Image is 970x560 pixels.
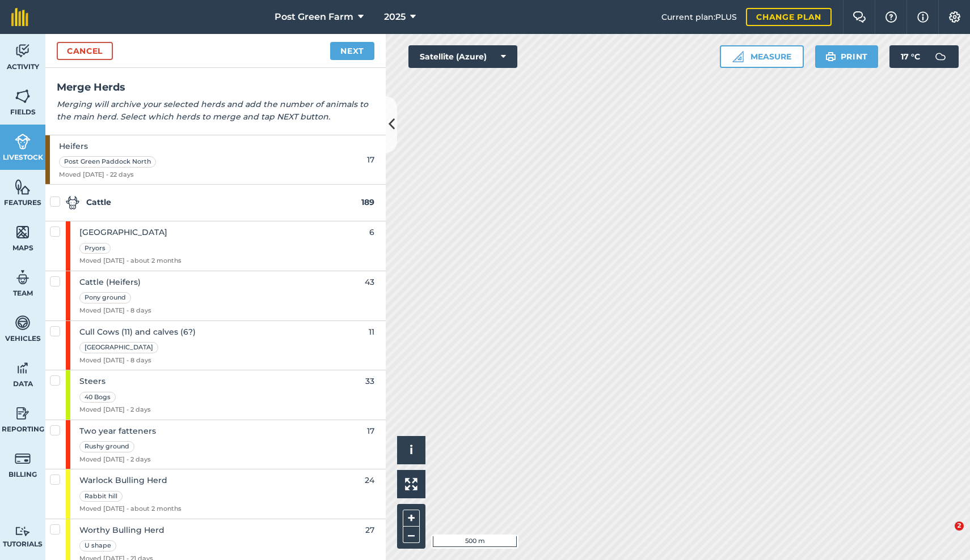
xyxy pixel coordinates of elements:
img: Ruler icon [732,51,744,62]
span: Moved [DATE] - 22 days [59,170,158,180]
button: Measure [720,45,804,68]
em: Merging will archive your selected herds and add the number of animals to the main herd. Select w... [57,99,368,122]
div: Rushy ground [79,441,134,452]
span: Worthy Bulling Herd [79,524,165,536]
button: Print [815,45,879,68]
a: Cancel [57,42,113,60]
h2: Merge Herds [57,79,374,96]
img: Four arrows, one pointing top left, one top right, one bottom right and the last bottom left [405,478,417,490]
span: Cull Cows (11) and calves (6?) [79,326,196,338]
img: fieldmargin Logo [11,8,28,26]
span: 2025 [384,10,406,24]
img: A question mark icon [884,11,898,23]
span: Moved [DATE] - about 2 months [79,504,182,514]
span: Two year fatteners [79,425,156,437]
img: Two speech bubbles overlapping with the left bubble in the forefront [853,11,866,23]
img: svg+xml;base64,PHN2ZyB4bWxucz0iaHR0cDovL3d3dy53My5vcmcvMjAwMC9zdmciIHdpZHRoPSI1NiIgaGVpZ2h0PSI2MC... [15,224,31,241]
span: Post Green Farm [275,10,353,24]
span: Moved [DATE] - 8 days [79,306,151,316]
img: svg+xml;base64,PD94bWwgdmVyc2lvbj0iMS4wIiBlbmNvZGluZz0idXRmLTgiPz4KPCEtLSBHZW5lcmF0b3I6IEFkb2JlIE... [929,45,952,68]
a: Next [330,42,374,60]
span: 17 [367,425,374,437]
img: svg+xml;base64,PD94bWwgdmVyc2lvbj0iMS4wIiBlbmNvZGluZz0idXRmLTgiPz4KPCEtLSBHZW5lcmF0b3I6IEFkb2JlIE... [15,526,31,537]
strong: 189 [361,196,374,210]
img: svg+xml;base64,PD94bWwgdmVyc2lvbj0iMS4wIiBlbmNvZGluZz0idXRmLTgiPz4KPCEtLSBHZW5lcmF0b3I6IEFkb2JlIE... [15,450,31,467]
span: 17 [367,153,374,166]
span: Moved [DATE] - 8 days [79,356,196,366]
div: Rabbit hill [79,491,123,502]
span: 6 [369,226,374,238]
img: svg+xml;base64,PD94bWwgdmVyc2lvbj0iMS4wIiBlbmNvZGluZz0idXRmLTgiPz4KPCEtLSBHZW5lcmF0b3I6IEFkb2JlIE... [15,42,31,59]
span: Heifers [59,140,158,152]
div: Pony ground [79,292,131,303]
img: svg+xml;base64,PHN2ZyB4bWxucz0iaHR0cDovL3d3dy53My5vcmcvMjAwMC9zdmciIHdpZHRoPSIxNyIgaGVpZ2h0PSIxNy... [917,10,929,24]
img: svg+xml;base64,PHN2ZyB4bWxucz0iaHR0cDovL3d3dy53My5vcmcvMjAwMC9zdmciIHdpZHRoPSI1NiIgaGVpZ2h0PSI2MC... [15,178,31,195]
div: Post Green Paddock North [59,156,156,168]
span: Warlock Bulling Herd [79,474,182,486]
span: 43 [365,276,374,288]
span: 33 [365,375,374,387]
span: Moved [DATE] - 2 days [79,455,156,465]
span: 24 [365,474,374,486]
span: 17 ° C [901,45,920,68]
img: A cog icon [948,11,961,23]
button: – [403,527,420,543]
button: i [397,436,425,464]
img: svg+xml;base64,PHN2ZyB4bWxucz0iaHR0cDovL3d3dy53My5vcmcvMjAwMC9zdmciIHdpZHRoPSIxOSIgaGVpZ2h0PSIyNC... [825,50,836,63]
span: 2 [955,521,964,531]
img: svg+xml;base64,PHN2ZyB4bWxucz0iaHR0cDovL3d3dy53My5vcmcvMjAwMC9zdmciIHdpZHRoPSI1NiIgaGVpZ2h0PSI2MC... [15,88,31,105]
span: 11 [369,326,374,338]
iframe: Intercom live chat [931,521,959,549]
img: svg+xml;base64,PD94bWwgdmVyc2lvbj0iMS4wIiBlbmNvZGluZz0idXRmLTgiPz4KPCEtLSBHZW5lcmF0b3I6IEFkb2JlIE... [15,405,31,422]
img: svg+xml;base64,PD94bWwgdmVyc2lvbj0iMS4wIiBlbmNvZGluZz0idXRmLTgiPz4KPCEtLSBHZW5lcmF0b3I6IEFkb2JlIE... [66,196,79,210]
span: Steers [79,375,151,387]
img: svg+xml;base64,PD94bWwgdmVyc2lvbj0iMS4wIiBlbmNvZGluZz0idXRmLTgiPz4KPCEtLSBHZW5lcmF0b3I6IEFkb2JlIE... [15,133,31,150]
span: Moved [DATE] - about 2 months [79,256,182,266]
button: + [403,510,420,527]
button: 17 °C [889,45,959,68]
span: Cattle (Heifers) [79,276,151,288]
img: svg+xml;base64,PD94bWwgdmVyc2lvbj0iMS4wIiBlbmNvZGluZz0idXRmLTgiPz4KPCEtLSBHZW5lcmF0b3I6IEFkb2JlIE... [15,360,31,377]
span: [GEOGRAPHIC_DATA] [79,226,182,238]
span: Moved [DATE] - 2 days [79,405,151,415]
div: 40 Bogs [79,392,116,403]
span: i [410,443,413,457]
span: Current plan : PLUS [661,11,737,23]
a: Change plan [746,8,832,26]
div: Pryors [79,243,111,254]
img: svg+xml;base64,PD94bWwgdmVyc2lvbj0iMS4wIiBlbmNvZGluZz0idXRmLTgiPz4KPCEtLSBHZW5lcmF0b3I6IEFkb2JlIE... [15,269,31,286]
img: svg+xml;base64,PD94bWwgdmVyc2lvbj0iMS4wIiBlbmNvZGluZz0idXRmLTgiPz4KPCEtLSBHZW5lcmF0b3I6IEFkb2JlIE... [15,314,31,331]
strong: Cattle [66,196,361,210]
div: U shape [79,540,116,552]
span: 27 [365,524,374,536]
div: [GEOGRAPHIC_DATA] [79,342,158,353]
button: Satellite (Azure) [408,45,517,68]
